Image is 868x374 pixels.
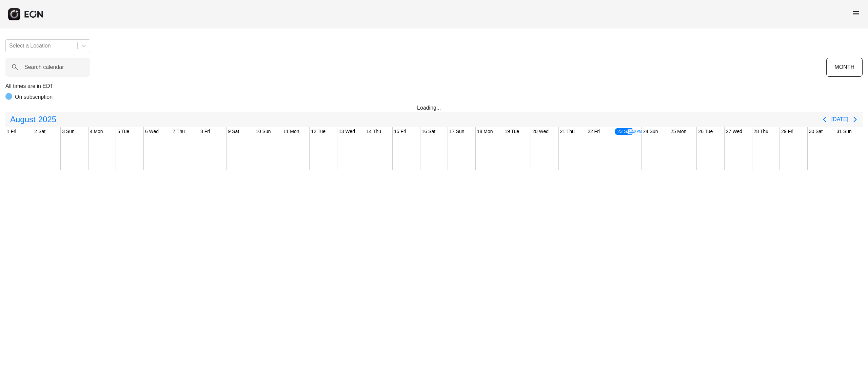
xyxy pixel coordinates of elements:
div: 17 Sun [448,127,466,136]
div: 13 Wed [337,127,356,136]
button: Previous page [818,113,831,126]
span: 2025 [37,113,58,126]
div: 12 Tue [310,127,327,136]
div: 18 Mon [476,127,494,136]
div: 9 Sat [227,127,241,136]
div: 24 Sun [642,127,659,136]
div: 14 Thu [365,127,382,136]
div: 7 Thu [171,127,186,136]
div: 20 Wed [531,127,550,136]
p: On subscription [15,93,53,101]
div: 22 Fri [586,127,601,136]
div: 3 Sun [61,127,76,136]
p: All times are in EDT [5,82,863,90]
div: 2 Sat [33,127,47,136]
span: menu [852,9,860,17]
button: August2025 [6,113,60,126]
button: [DATE] [831,113,848,126]
div: 11 Mon [282,127,301,136]
div: 25 Mon [669,127,688,136]
div: 30 Sat [808,127,824,136]
div: 8 Fri [199,127,211,136]
div: 6 Wed [144,127,160,136]
button: MONTH [826,58,863,77]
div: 31 Sun [835,127,853,136]
div: 15 Fri [393,127,408,136]
button: Next page [848,113,862,126]
div: 10 Sun [254,127,272,136]
div: 23 Sat [614,127,634,136]
div: 5 Tue [116,127,131,136]
div: 29 Fri [780,127,795,136]
span: August [9,113,37,126]
div: 19 Tue [503,127,520,136]
div: 4 Mon [88,127,104,136]
div: Loading... [417,104,451,112]
div: 27 Wed [725,127,744,136]
div: 28 Thu [752,127,770,136]
div: 1 Fri [5,127,18,136]
div: 26 Tue [697,127,714,136]
label: Search calendar [24,63,64,71]
div: 16 Sat [420,127,437,136]
div: 21 Thu [559,127,576,136]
